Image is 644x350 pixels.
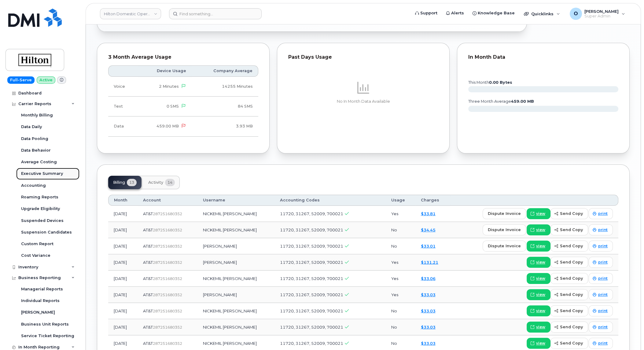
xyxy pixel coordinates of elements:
[165,179,175,186] span: 14
[153,293,182,297] span: 287251680352
[421,211,436,216] a: $33.81
[421,308,436,313] a: $33.03
[527,224,550,235] a: view
[550,338,588,349] button: send copy
[411,7,442,19] a: Support
[197,287,274,303] td: [PERSON_NAME]
[565,8,629,20] div: Oleg
[589,241,613,252] a: print
[143,308,153,313] span: AT&T
[108,238,138,254] td: [DATE]
[197,222,274,238] td: NICKEMIL [PERSON_NAME]
[386,222,415,238] td: No
[108,254,138,271] td: [DATE]
[153,228,182,232] span: 287251680352
[536,227,545,233] span: view
[598,324,608,330] span: print
[108,319,138,335] td: [DATE]
[550,305,588,316] button: send copy
[153,212,182,216] span: 287251680352
[108,195,138,206] th: Month
[153,244,182,249] span: 287251680352
[468,80,512,85] text: this month
[442,7,468,19] a: Alerts
[550,257,588,268] button: send copy
[560,259,583,265] span: send copy
[560,243,583,249] span: send copy
[421,325,436,330] a: $33.03
[192,65,258,76] th: Company Average
[527,305,550,316] a: view
[288,99,438,104] p: No In Month Data Available
[536,260,545,265] span: view
[386,271,415,287] td: Yes
[280,211,343,216] span: 11720, 31267, 52009, 700021
[280,244,343,249] span: 11720, 31267, 52009, 700021
[421,244,436,249] a: $33.01
[536,324,545,330] span: view
[421,227,436,232] a: $34.45
[468,99,534,104] text: three month average
[153,309,182,313] span: 287251680352
[153,341,182,346] span: 287251680352
[197,319,274,335] td: NICKEMIL [PERSON_NAME]
[108,303,138,319] td: [DATE]
[536,341,545,346] span: view
[598,243,608,249] span: print
[153,325,182,330] span: 287251680352
[451,10,464,16] span: Alerts
[421,341,436,346] a: $33.03
[550,322,588,333] button: send copy
[421,276,436,281] a: $33.06
[280,325,343,330] span: 11720, 31267, 52009, 700021
[550,208,588,219] button: send copy
[550,224,588,235] button: send copy
[192,116,258,136] td: 3.93 MB
[197,271,274,287] td: NICKEMIL [PERSON_NAME]
[560,292,583,297] span: send copy
[536,308,545,314] span: view
[598,227,608,233] span: print
[531,11,554,16] span: Quicklinks
[483,208,526,219] button: dispute invoice
[108,54,258,60] div: 3 Month Average Usage
[550,241,588,252] button: send copy
[143,227,153,232] span: AT&T
[617,323,639,345] iframe: Messenger Launcher
[156,124,179,128] span: 459.00 MB
[536,243,545,249] span: view
[598,276,608,281] span: print
[386,287,415,303] td: Yes
[153,260,182,265] span: 287251680352
[598,292,608,297] span: print
[589,322,613,333] a: print
[527,241,550,252] a: view
[143,211,153,216] span: AT&T
[536,292,545,297] span: view
[197,303,274,319] td: NICKEMIL [PERSON_NAME]
[280,227,343,232] span: 11720, 31267, 52009, 700021
[143,244,153,249] span: AT&T
[527,289,550,300] a: view
[108,206,138,222] td: [DATE]
[550,273,588,284] button: send copy
[511,99,534,104] tspan: 459.00 MB
[598,211,608,216] span: print
[386,206,415,222] td: Yes
[100,8,161,19] a: Hilton Domestic Operating Company Inc
[527,257,550,268] a: view
[280,260,343,265] span: 11720, 31267, 52009, 700021
[421,292,436,297] a: $33.03
[167,104,179,109] span: 0 SMS
[415,195,450,206] th: Charges
[560,211,583,216] span: send copy
[192,97,258,116] td: 84 SMS
[527,208,550,219] a: view
[143,276,153,281] span: AT&T
[143,341,153,346] span: AT&T
[148,180,163,185] span: Activity
[589,257,613,268] a: print
[598,308,608,314] span: print
[143,260,153,265] span: AT&T
[560,340,583,346] span: send copy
